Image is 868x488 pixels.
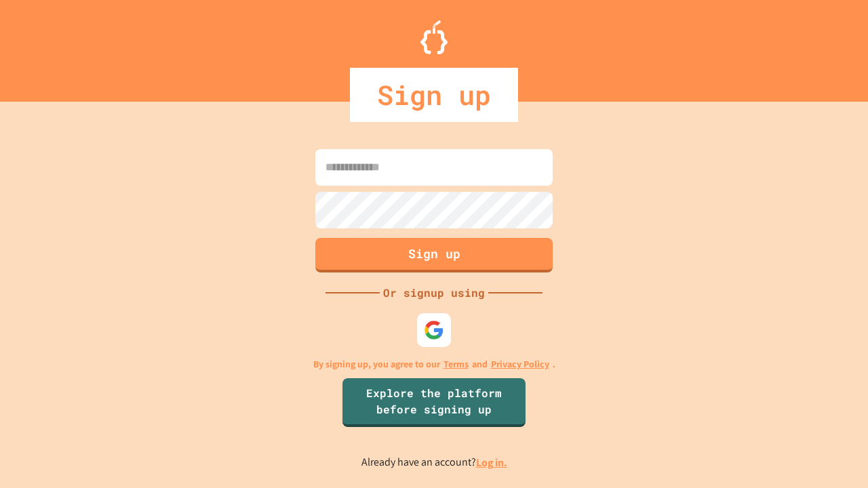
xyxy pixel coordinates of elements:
[491,357,549,371] a: Privacy Policy
[342,378,526,427] a: Explore the platform before signing up
[361,454,507,471] p: Already have an account?
[315,238,553,272] button: Sign up
[424,320,444,340] img: google-icon.svg
[350,68,518,122] div: Sign up
[313,357,555,371] p: By signing up, you agree to our and .
[476,455,507,470] a: Log in.
[443,357,469,371] a: Terms
[420,20,448,54] img: Logo.svg
[380,285,488,301] div: Or signup using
